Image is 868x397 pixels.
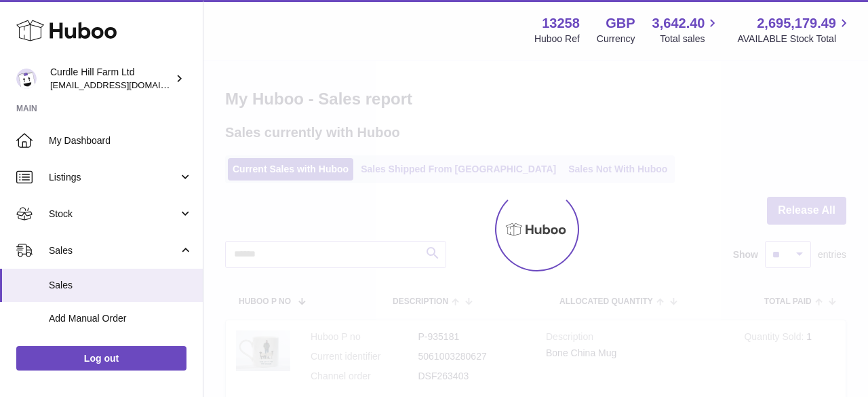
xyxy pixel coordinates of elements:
[534,33,580,45] div: Huboo Ref
[49,134,193,147] span: My Dashboard
[737,33,852,45] span: AVAILABLE Stock Total
[757,14,836,33] span: 2,695,179.49
[50,66,172,92] div: Curdle Hill Farm Ltd
[16,346,186,371] a: Log out
[49,171,178,184] span: Listings
[49,279,193,292] span: Sales
[50,79,199,90] span: [EMAIL_ADDRESS][DOMAIN_NAME]
[49,208,178,221] span: Stock
[652,14,721,45] a: 3,642.40 Total sales
[49,244,178,257] span: Sales
[737,14,852,45] a: 2,695,179.49 AVAILABLE Stock Total
[49,312,193,325] span: Add Manual Order
[542,14,580,33] strong: 13258
[660,33,720,45] span: Total sales
[652,14,705,33] span: 3,642.40
[597,33,635,45] div: Currency
[16,69,37,89] img: internalAdmin-13258@internal.huboo.com
[606,14,635,33] strong: GBP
